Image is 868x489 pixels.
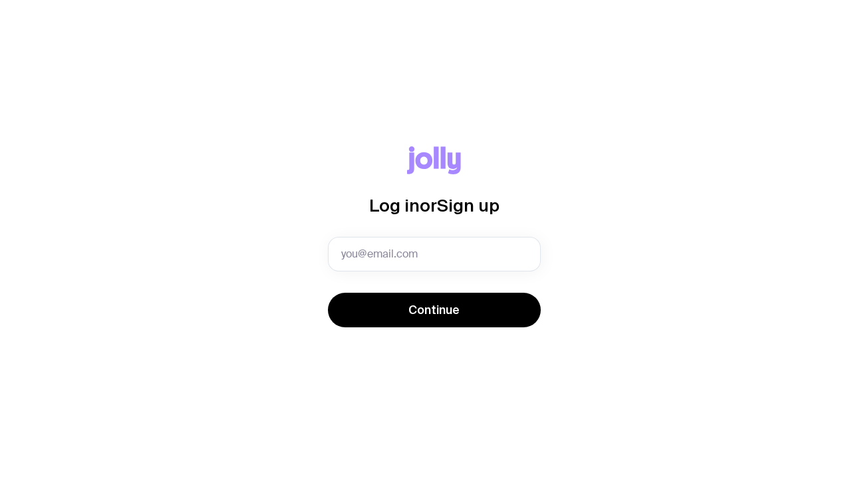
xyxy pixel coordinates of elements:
input: you@email.com [328,237,541,271]
span: Log in [369,196,420,215]
span: Sign up [437,196,500,215]
span: or [420,196,437,215]
span: Continue [408,302,460,318]
button: Continue [328,293,541,327]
